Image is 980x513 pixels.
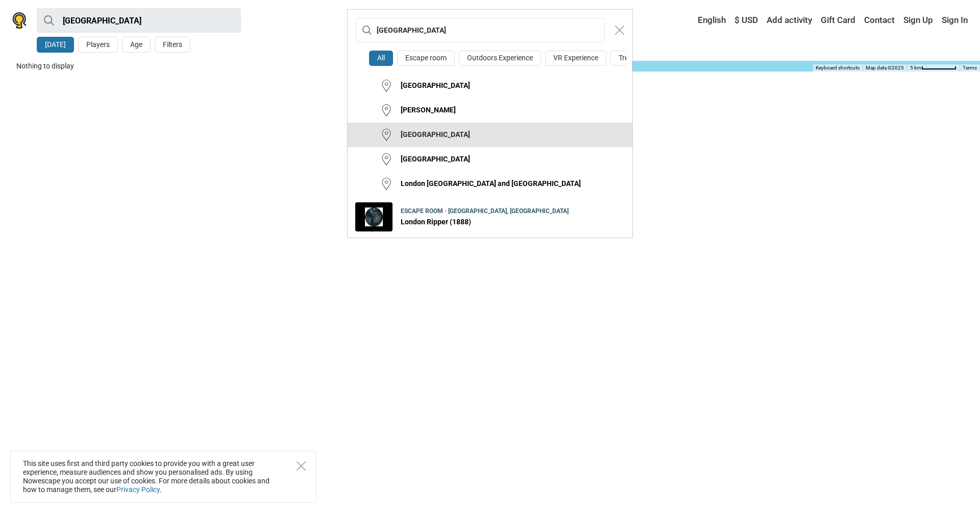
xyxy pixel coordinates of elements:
div: Escape room · [GEOGRAPHIC_DATA], [GEOGRAPHIC_DATA] [401,207,552,216]
button: VR Experience [545,51,606,66]
button: London [GEOGRAPHIC_DATA] [348,74,632,98]
button: Escape room [397,51,455,66]
img: Sutton [380,104,393,116]
img: Close modal [615,26,624,35]
img: London Ripper (1888) [355,202,393,231]
button: Greater London [GEOGRAPHIC_DATA] [348,123,632,147]
img: London Borough of Hammersmith and Fulham [380,153,393,166]
input: try “London” [356,18,605,42]
button: London Borough of Barking and Dagenham London [GEOGRAPHIC_DATA] and [GEOGRAPHIC_DATA] [348,172,632,196]
div: [GEOGRAPHIC_DATA] [393,130,470,140]
div: London [GEOGRAPHIC_DATA] and [GEOGRAPHIC_DATA] [393,179,581,189]
button: All [369,51,393,66]
a: London Ripper (1888) Escape room · [GEOGRAPHIC_DATA], [GEOGRAPHIC_DATA] London Ripper (1888) [348,196,632,238]
div: [GEOGRAPHIC_DATA] [393,81,470,91]
img: London Borough of Barking and Dagenham [380,178,393,190]
div: [GEOGRAPHIC_DATA] [393,154,470,165]
button: Outdoors Experience [459,51,541,66]
button: Sutton [PERSON_NAME] [348,98,632,123]
img: Greater London [380,129,393,141]
div: [PERSON_NAME] [393,105,456,115]
div: London Ripper (1888) [401,217,569,227]
img: London [380,80,393,92]
button: London Borough of Hammersmith and Fulham [GEOGRAPHIC_DATA] [348,147,632,172]
button: Treasure [PERSON_NAME] [610,51,710,66]
button: Close modal [610,20,629,40]
div: This site uses first and third party cookies to provide you with a great user experience, measure... [10,451,316,503]
button: Close [297,461,306,471]
a: Privacy Policy [116,485,160,494]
